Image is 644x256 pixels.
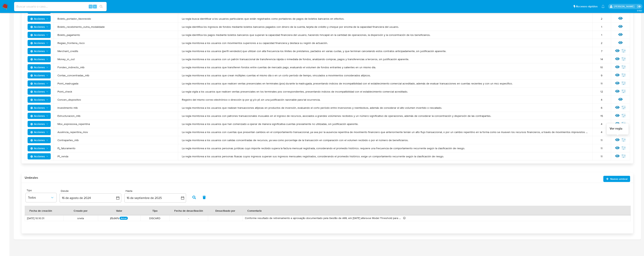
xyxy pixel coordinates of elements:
[614,5,636,8] p: federico.luaces@mercadolibre.com
[14,4,107,9] input: Buscar usuario o caso...
[97,4,105,9] button: search-icon
[637,9,642,12] span: 3.158.1
[89,5,92,8] span: ⌥
[637,4,641,8] a: Salir
[94,5,95,8] span: s
[610,126,622,131] span: Ver regla
[601,5,605,8] a: Notificaciones
[576,4,598,8] span: Accesos rápidos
